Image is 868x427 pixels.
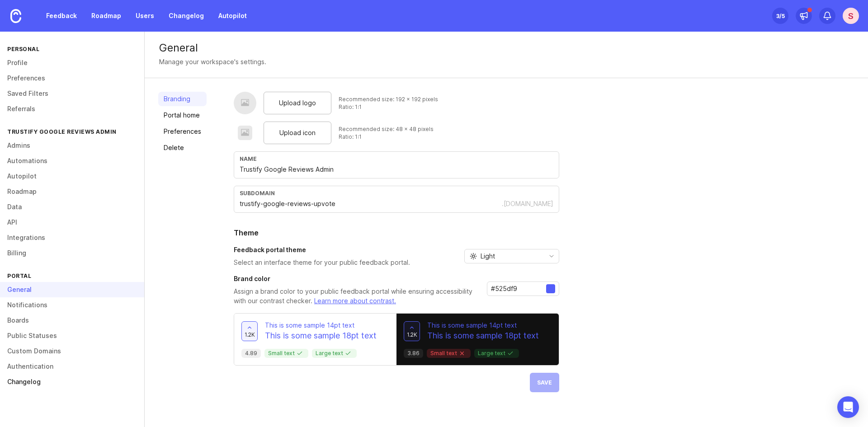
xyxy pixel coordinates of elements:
[158,141,207,155] a: Delete
[10,9,21,23] img: Canny Home
[481,251,495,261] span: Light
[241,321,258,341] button: 1.2k
[163,8,209,24] a: Changelog
[234,227,559,238] h2: Theme
[502,199,553,208] div: .[DOMAIN_NAME]
[240,155,553,162] div: Name
[159,57,266,67] div: Manage your workspace's settings.
[265,321,377,330] p: This is some sample 14pt text
[339,125,434,133] div: Recommended size: 48 x 48 pixels
[427,321,539,330] p: This is some sample 14pt text
[245,350,257,357] p: 4.89
[544,253,559,260] svg: toggle icon
[427,330,539,342] p: This is some sample 18pt text
[268,350,305,357] p: Small text
[234,287,480,306] p: Assign a brand color to your public feedback portal while ensuring accessibility with our contras...
[41,8,82,24] a: Feedback
[279,98,316,108] span: Upload logo
[158,124,207,139] a: Preferences
[234,258,410,267] p: Select an interface theme for your public feedback portal.
[159,42,854,53] div: General
[316,350,353,357] p: Large text
[464,249,559,263] div: toggle menu
[158,108,207,122] a: Portal home
[279,128,316,138] span: Upload icon
[314,297,396,305] a: Learn more about contrast.
[404,321,420,341] button: 1.2k
[339,95,438,103] div: Recommended size: 192 x 192 pixels
[158,92,207,106] a: Branding
[772,8,788,24] button: 3/5
[86,8,127,24] a: Roadmap
[430,350,467,357] p: Small text
[240,199,502,209] input: Subdomain
[130,8,160,24] a: Users
[843,8,859,24] button: S
[407,331,417,338] span: 1.2k
[245,331,255,338] span: 1.2k
[213,8,252,24] a: Autopilot
[837,396,859,418] div: Open Intercom Messenger
[339,133,434,141] div: Ratio: 1:1
[776,9,785,22] div: 3 /5
[234,245,410,254] h3: Feedback portal theme
[234,274,480,283] h3: Brand color
[407,350,420,357] p: 3.86
[240,190,553,197] div: subdomain
[265,330,377,342] p: This is some sample 18pt text
[470,253,477,260] svg: prefix icon Sun
[339,103,438,111] div: Ratio: 1:1
[478,350,515,357] p: Large text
